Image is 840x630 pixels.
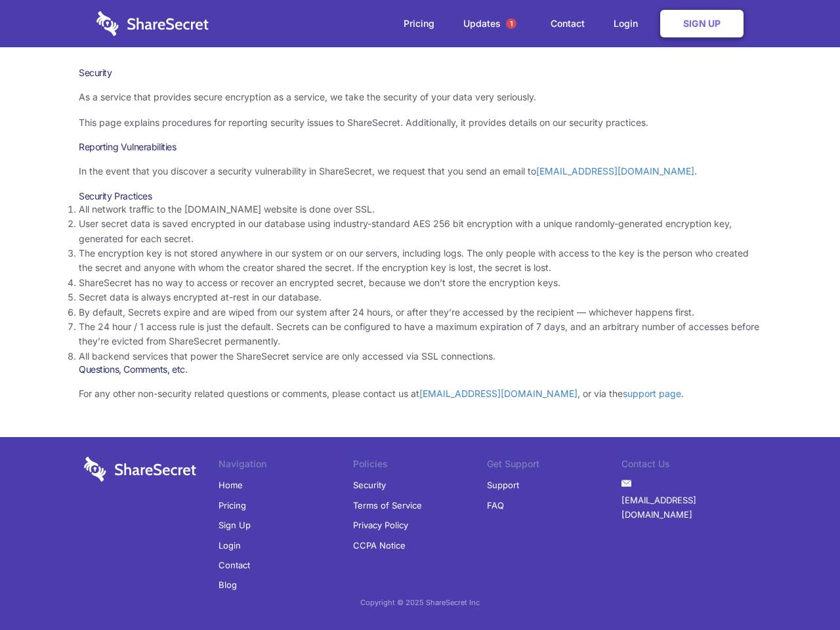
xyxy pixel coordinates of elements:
[79,217,761,246] li: User secret data is saved encrypted in our database using industry-standard AES 256 bit encryptio...
[219,575,237,595] a: Blog
[79,164,761,178] p: In the event that you discover a security vulnerability in ShareSecret, we request that you send ...
[600,3,658,44] a: Login
[487,457,621,475] li: Get Support
[79,387,761,401] p: For any other non-security related questions or comments, please contact us at , or via the .
[621,457,756,475] li: Contact Us
[219,515,251,535] a: Sign Up
[79,141,761,153] h3: Reporting Vulnerabilities
[353,535,406,555] a: CCPA Notice
[353,475,386,495] a: Security
[96,11,209,36] img: logo-wordmark-white-trans-d4663122ce5f474addd5e946df7df03e33cb6a1c49d2221995e7729f52c070b2.svg
[84,457,196,482] img: logo-wordmark-white-trans-d4663122ce5f474addd5e946df7df03e33cb6a1c49d2221995e7729f52c070b2.svg
[353,457,488,475] li: Policies
[537,3,598,44] a: Contact
[219,535,241,555] a: Login
[536,165,694,177] a: [EMAIL_ADDRESS][DOMAIN_NAME]
[79,67,761,79] h1: Security
[353,515,408,535] a: Privacy Policy
[660,10,744,37] a: Sign Up
[419,388,577,399] a: [EMAIL_ADDRESS][DOMAIN_NAME]
[79,320,761,349] li: The 24 hour / 1 access rule is just the default. Secrets can be configured to have a maximum expi...
[79,276,761,290] li: ShareSecret has no way to access or recover an encrypted secret, because we don’t store the encry...
[390,3,448,44] a: Pricing
[79,290,761,304] li: Secret data is always encrypted at-rest in our database.
[487,495,504,515] a: FAQ
[79,90,761,104] p: As a service that provides secure encryption as a service, we take the security of your data very...
[219,495,246,515] a: Pricing
[621,490,756,525] a: [EMAIL_ADDRESS][DOMAIN_NAME]
[79,364,761,375] h3: Questions, Comments, etc.
[623,388,681,399] a: support page
[219,457,353,475] li: Navigation
[79,305,761,320] li: By default, Secrets expire and are wiped from our system after 24 hours, or after they’re accesse...
[353,495,422,515] a: Terms of Service
[79,202,761,217] li: All network traffic to the [DOMAIN_NAME] website is done over SSL.
[506,18,516,29] span: 1
[79,115,761,130] p: This page explains procedures for reporting security issues to ShareSecret. Additionally, it prov...
[79,246,761,276] li: The encryption key is not stored anywhere in our system or on our servers, including logs. The on...
[79,349,761,364] li: All backend services that power the ShareSecret service are only accessed via SSL connections.
[79,190,761,202] h3: Security Practices
[487,475,519,495] a: Support
[219,555,250,575] a: Contact
[219,475,243,495] a: Home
